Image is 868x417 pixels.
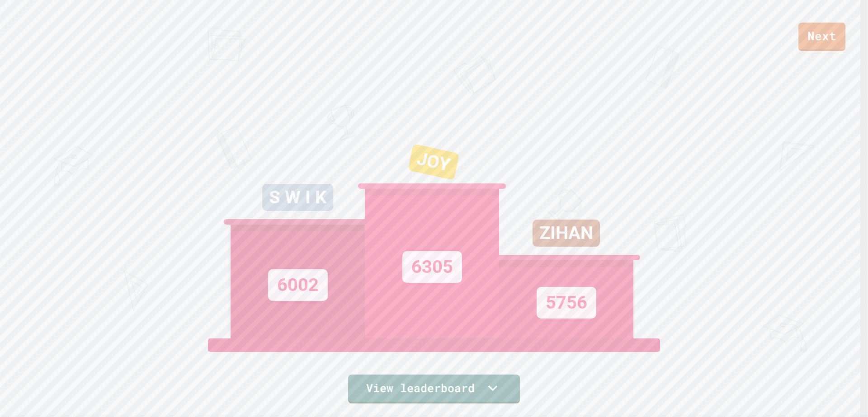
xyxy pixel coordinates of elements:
[798,23,845,51] a: Next
[268,269,328,301] div: 6002
[533,220,600,247] div: ZIHAN
[262,184,333,211] div: S W I K
[348,375,520,403] a: View leaderboard
[408,144,459,180] div: JOY
[537,287,596,319] div: 5756
[402,251,462,283] div: 6305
